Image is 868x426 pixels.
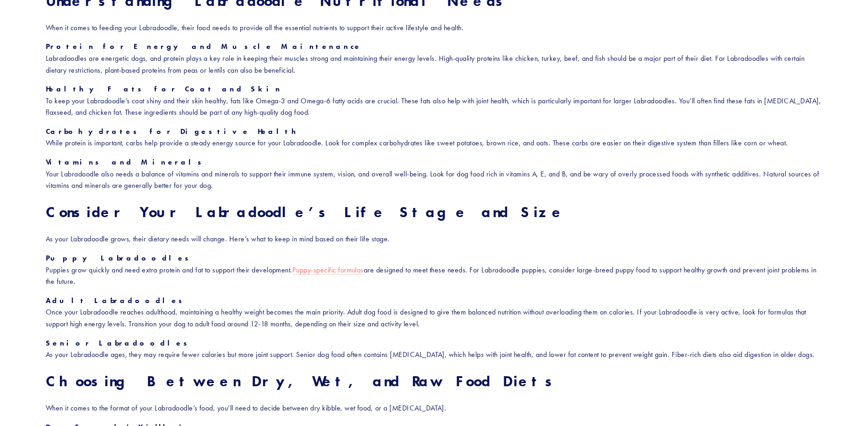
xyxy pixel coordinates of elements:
[292,266,364,275] a: Puppy-specific formulas
[46,156,822,192] p: Your Labradoodle also needs a balance of vitamins and minerals to support their immune system, vi...
[46,158,206,166] strong: Vitamins and Minerals
[46,233,822,245] p: As your Labradoodle grows, their dietary needs will change. Here’s what to keep in mind based on ...
[46,42,362,51] strong: Protein for Energy and Muscle Maintenance
[46,83,822,118] p: To keep your Labradoodle’s coat shiny and their skin healthy, fats like Omega-3 and Omega-6 fatty...
[46,41,822,76] p: Labradoodles are energetic dogs, and protein plays a key role in keeping their muscles strong and...
[46,296,188,305] strong: Adult Labradoodles
[46,22,822,34] p: When it comes to feeding your Labradoodle, their food needs to provide all the essential nutrient...
[46,295,822,330] p: Once your Labradoodle reaches adulthood, maintaining a healthy weight becomes the main priority. ...
[46,337,822,361] p: As your Labradoodle ages, they may require fewer calories but more joint support. Senior dog food...
[46,127,301,136] strong: Carbohydrates for Digestive Health
[46,203,565,221] strong: Consider Your Labradoodle’s Life Stage and Size
[46,252,822,288] p: Puppies grow quickly and need extra protein and fat to support their development. are designed to...
[46,339,192,347] strong: Senior Labradoodles
[46,402,822,414] p: When it comes to the format of your Labradoodle’s food, you’ll need to decide between dry kibble,...
[46,372,558,390] strong: Choosing Between Dry, Wet, and Raw Food Diets
[46,254,194,262] strong: Puppy Labradoodles
[46,85,282,93] strong: Healthy Fats for Coat and Skin
[46,126,822,149] p: While protein is important, carbs help provide a steady energy source for your Labradoodle. Look ...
